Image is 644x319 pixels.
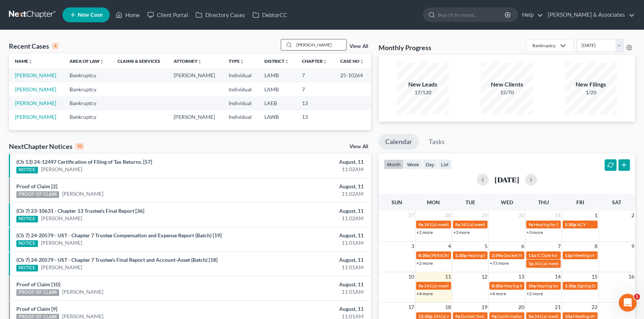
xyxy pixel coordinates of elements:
[628,272,635,281] span: 16
[41,264,82,271] a: [PERSON_NAME]
[253,281,364,288] div: August, 11
[408,211,415,220] span: 27
[528,283,536,289] span: 10a
[404,159,422,169] button: week
[492,283,503,289] span: 8:30a
[253,215,364,222] div: 11:02AM
[64,68,112,82] td: Bankruptcy
[418,222,423,227] span: 9a
[253,207,364,215] div: August, 11
[433,313,505,319] span: 341(a) meeting for [PERSON_NAME]
[527,230,543,235] a: +3 more
[62,288,103,296] a: [PERSON_NAME]
[455,253,467,258] span: 1:30p
[253,183,364,190] div: August, 11
[249,8,291,22] a: DebtorCC
[258,68,296,82] td: LAMB
[631,211,635,220] span: 2
[422,134,451,150] a: Tasks
[492,313,496,319] span: 9a
[518,303,525,312] span: 20
[565,89,617,96] div: 1/20
[296,82,334,96] td: 7
[500,199,513,205] span: Wed
[612,199,621,205] span: Sat
[9,42,59,51] div: Recent Cases
[481,272,488,281] span: 12
[481,211,488,220] span: 29
[631,242,635,251] span: 9
[410,242,415,251] span: 3
[15,72,56,78] a: [PERSON_NAME]
[379,134,419,150] a: Calendar
[418,253,429,258] span: 8:30a
[503,253,609,258] span: Docket Text: for [PERSON_NAME] & [PERSON_NAME]
[28,59,33,64] i: unfold_more
[444,272,452,281] span: 11
[253,288,364,296] div: 11:01AM
[334,68,371,82] td: 25-10264
[444,303,452,312] span: 18
[16,208,144,214] a: (Ch 7) 23-10631 - Chapter 13 Trustee's Final Report [36]
[444,211,452,220] span: 28
[518,8,543,22] a: Help
[16,281,60,287] a: Proof of Claim [10]
[430,253,477,258] span: [PERSON_NAME] - Trial
[350,44,368,49] a: View All
[447,242,452,251] span: 4
[16,289,59,296] div: PROOF OF CLAIM
[340,58,364,64] a: Case Nounfold_more
[197,59,202,64] i: unfold_more
[537,283,595,289] span: Hearing for [PERSON_NAME]
[528,222,533,227] span: 9a
[481,80,533,89] div: New Clients
[284,59,289,64] i: unfold_more
[490,260,509,266] a: +73 more
[438,159,452,169] button: list
[78,12,103,18] span: New Case
[591,272,598,281] span: 15
[634,294,640,300] span: 1
[222,68,258,82] td: Individual
[521,242,525,251] span: 6
[565,313,572,319] span: 10a
[576,199,584,205] span: Fri
[112,53,168,68] th: Claims & Services
[253,305,364,313] div: August, 11
[481,89,533,96] div: 15/70
[408,303,415,312] span: 17
[228,58,244,64] a: Typeunfold_more
[222,96,258,110] td: Individual
[528,313,533,319] span: 9a
[594,211,598,220] span: 1
[41,166,82,173] a: [PERSON_NAME]
[557,242,561,251] span: 7
[253,256,364,264] div: August, 11
[455,222,460,227] span: 9a
[418,283,423,289] span: 9a
[222,110,258,124] td: Individual
[9,142,84,151] div: NextChapter Notices
[384,159,404,169] button: month
[258,96,296,110] td: LAEB
[554,211,561,220] span: 31
[534,313,606,319] span: 341(a) meeting for [PERSON_NAME]
[222,82,258,96] td: Individual
[64,110,112,124] td: Bankruptcy
[296,68,334,82] td: 7
[350,144,368,149] a: View All
[239,59,244,64] i: unfold_more
[461,222,532,227] span: 341(a) meeting for [PERSON_NAME]
[100,59,104,64] i: unfold_more
[296,110,334,124] td: 13
[70,58,104,64] a: Area of Lawunfold_more
[64,82,112,96] td: Bankruptcy
[416,230,433,235] a: +2 more
[538,199,549,205] span: Thu
[253,239,364,247] div: 11:01AM
[253,190,364,198] div: 11:02AM
[16,257,218,263] a: (Ch 7) 24-20579 - UST - Chapter 7 Trustee's Final Report and Account-Asset (Batch) [18]
[253,166,364,173] div: 11:02AM
[392,199,402,205] span: Sun
[418,313,432,319] span: 12:30p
